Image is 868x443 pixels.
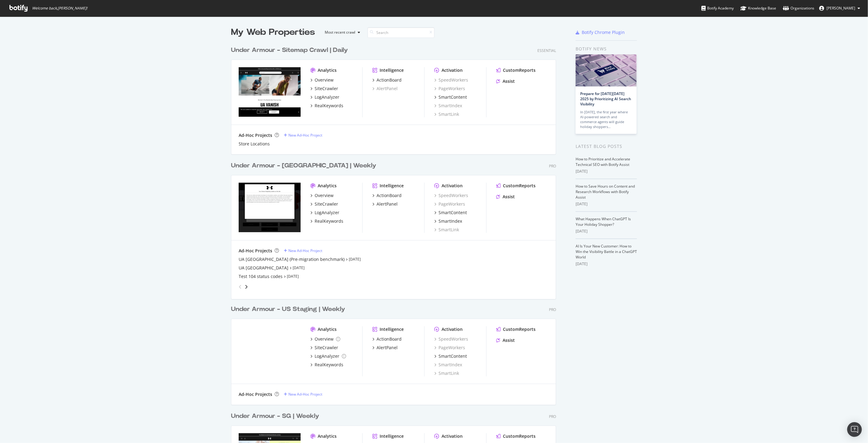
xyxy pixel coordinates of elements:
[439,94,467,100] div: SmartContent
[310,336,340,342] a: Overview
[318,326,337,332] div: Analytics
[576,54,637,86] img: Prepare for Black Friday 2025 by Prioritizing AI Search Visibility
[434,218,462,224] a: SmartIndex
[434,201,465,207] a: PageWorkers
[434,111,459,117] div: SmartLink
[576,184,635,200] a: How to Save Hours on Content and Research Workflows with Botify Assist
[310,86,338,92] a: SiteCrawler
[367,27,435,38] input: Search
[377,336,402,342] div: ActionBoard
[380,183,404,189] div: Intelligence
[537,48,556,53] div: Essential
[315,345,338,351] div: SiteCrawler
[740,5,776,11] div: Knowledge Base
[576,46,637,52] div: Botify news
[503,337,515,343] div: Assist
[434,94,467,100] a: SmartContent
[503,326,536,332] div: CustomReports
[434,353,467,359] a: SmartContent
[231,161,379,170] a: Under Armour - [GEOGRAPHIC_DATA] | Weekly
[239,326,301,376] img: www.underarmour.com.mx/es-mx
[434,227,459,233] div: SmartLink
[310,201,338,207] a: SiteCrawler
[377,77,402,83] div: ActionBoard
[239,248,272,254] div: Ad-Hoc Projects
[496,183,536,189] a: CustomReports
[576,201,637,207] div: [DATE]
[377,345,398,351] div: AlertPanel
[576,169,637,174] div: [DATE]
[439,218,462,224] div: SmartIndex
[310,94,339,100] a: LogAnalyzer
[826,5,855,11] span: David Drey
[239,273,283,280] a: Test 104 status codes
[284,392,322,397] a: New Ad-Hoc Project
[239,265,288,271] div: UA [GEOGRAPHIC_DATA]
[580,91,631,107] a: Prepare for [DATE][DATE] 2025 by Prioritizing AI Search Visibility
[434,210,467,216] a: SmartContent
[231,412,322,421] a: Under Armour - SG | Weekly
[549,307,556,312] div: Pro
[434,103,462,109] a: SmartIndex
[380,67,404,73] div: Intelligence
[231,412,319,421] div: Under Armour - SG | Weekly
[434,362,462,368] a: SmartIndex
[576,216,631,227] a: What Happens When ChatGPT Is Your Holiday Shopper?
[310,192,334,199] a: Overview
[576,143,637,150] div: Latest Blog Posts
[284,248,322,253] a: New Ad-Hoc Project
[310,345,338,351] a: SiteCrawler
[434,370,459,376] div: SmartLink
[315,218,343,224] div: RealKeywords
[315,353,339,359] div: LogAnalyzer
[318,67,337,73] div: Analytics
[549,414,556,419] div: Pro
[315,362,343,368] div: RealKeywords
[434,345,465,351] div: PageWorkers
[325,31,355,34] div: Most recent crawl
[442,67,463,73] div: Activation
[442,433,463,439] div: Activation
[372,201,398,207] a: AlertPanel
[315,210,339,216] div: LogAnalyzer
[377,201,398,207] div: AlertPanel
[503,433,536,439] div: CustomReports
[372,336,402,342] a: ActionBoard
[496,337,515,343] a: Assist
[318,433,337,439] div: Analytics
[236,282,244,292] div: angle-left
[288,392,322,397] div: New Ad-Hoc Project
[315,77,334,83] div: Overview
[380,326,404,332] div: Intelligence
[847,422,862,437] div: Open Intercom Messenger
[231,305,348,314] a: Under Armour - US Staging | Weekly
[576,243,637,260] a: AI Is Your New Customer: How to Win the Visibility Battle in a ChatGPT World
[434,336,468,342] a: SpeedWorkers
[239,67,301,117] img: underarmoursitemapcrawl.com
[439,353,467,359] div: SmartContent
[310,218,343,224] a: RealKeywords
[503,194,515,200] div: Assist
[372,192,402,199] a: ActionBoard
[315,86,338,92] div: SiteCrawler
[32,6,87,11] span: Welcome back, [PERSON_NAME] !
[239,141,270,147] div: Store Locations
[496,433,536,439] a: CustomReports
[434,86,465,92] a: PageWorkers
[239,256,345,262] a: UA [GEOGRAPHIC_DATA] (Pre-migration benchmark)
[576,29,625,35] a: Botify Chrome Plugin
[434,192,468,199] a: SpeedWorkers
[582,29,625,35] div: Botify Chrome Plugin
[231,161,376,170] div: Under Armour - [GEOGRAPHIC_DATA] | Weekly
[377,192,402,199] div: ActionBoard
[349,257,361,262] a: [DATE]
[434,77,468,83] div: SpeedWorkers
[320,27,363,37] button: Most recent crawl
[372,77,402,83] a: ActionBoard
